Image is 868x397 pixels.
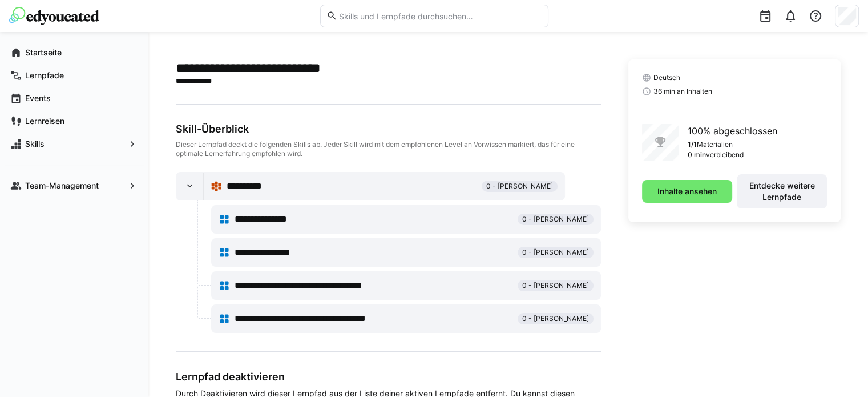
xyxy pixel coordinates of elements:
[522,281,589,290] span: 0 - [PERSON_NAME]
[688,140,697,149] p: 1/1
[176,370,601,383] h3: Lernpfad deaktivieren
[486,182,553,191] span: 0 - [PERSON_NAME]
[688,150,706,159] p: 0 min
[522,215,589,224] span: 0 - [PERSON_NAME]
[522,248,589,257] span: 0 - [PERSON_NAME]
[742,180,821,203] span: Entdecke weitere Lernpfade
[176,123,601,135] div: Skill-Überblick
[522,314,589,323] span: 0 - [PERSON_NAME]
[642,180,732,203] button: Inhalte ansehen
[653,73,680,82] span: Deutsch
[176,140,601,158] div: Dieser Lernpfad deckt die folgenden Skills ab. Jeder Skill wird mit dem empfohlenen Level an Vorw...
[737,174,827,208] button: Entdecke weitere Lernpfade
[706,150,744,159] p: verbleibend
[653,87,712,96] span: 36 min an Inhalten
[656,186,718,197] span: Inhalte ansehen
[337,11,542,21] input: Skills und Lernpfade durchsuchen…
[688,124,777,138] p: 100% abgeschlossen
[697,140,733,149] p: Materialien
